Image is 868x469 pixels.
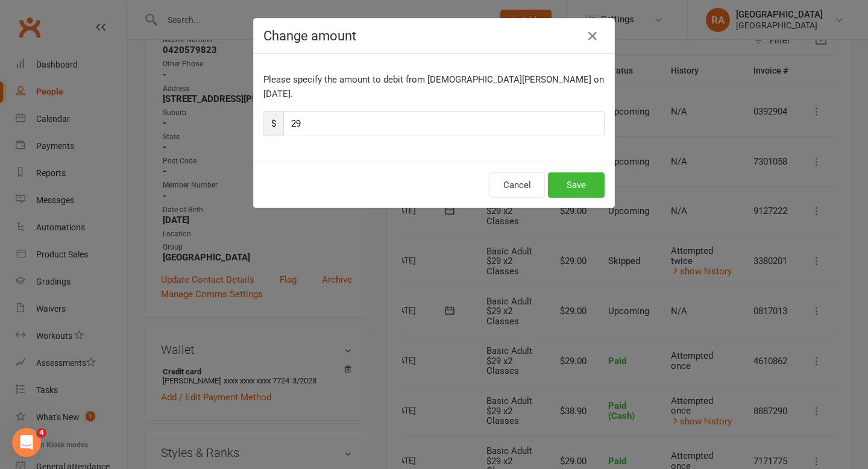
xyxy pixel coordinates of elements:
p: Please specify the amount to debit from [DEMOGRAPHIC_DATA][PERSON_NAME] on [DATE]. [263,72,605,101]
iframe: Intercom live chat [12,428,41,457]
button: Save [548,172,605,198]
button: Cancel [489,172,545,198]
span: 4 [37,428,46,438]
h4: Change amount [263,28,605,43]
span: $ [263,111,283,136]
button: Close [583,27,602,46]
